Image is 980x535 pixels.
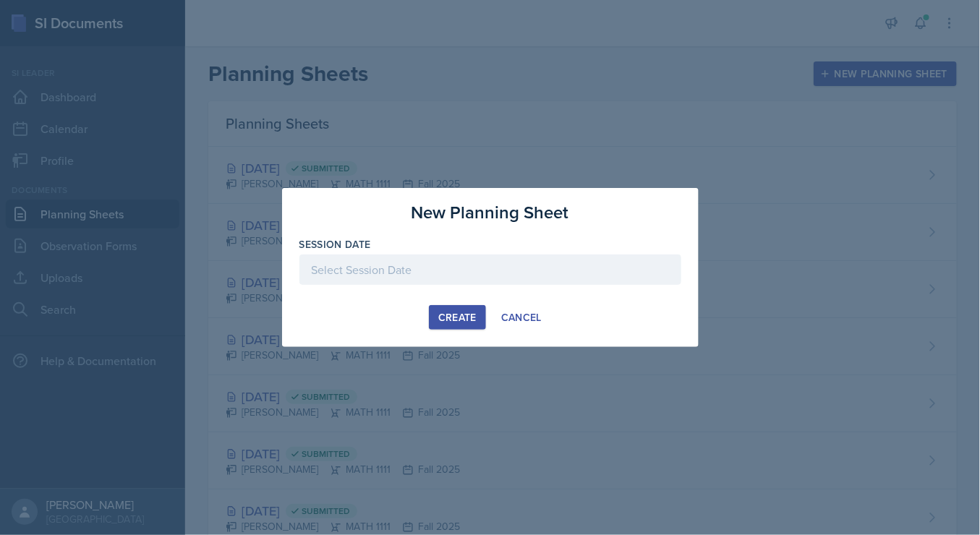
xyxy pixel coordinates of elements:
[438,312,477,323] div: Create
[492,305,551,330] button: Cancel
[299,237,371,252] label: Session Date
[429,305,486,330] button: Create
[412,200,569,226] h3: New Planning Sheet
[501,312,542,323] div: Cancel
